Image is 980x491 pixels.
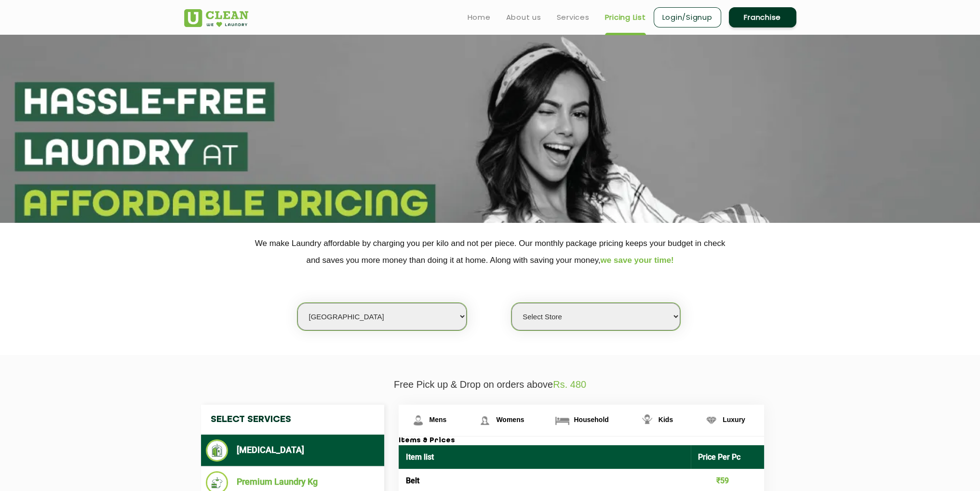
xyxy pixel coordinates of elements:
[476,412,493,429] img: Womens
[468,12,491,23] a: Home
[496,416,524,423] span: Womens
[605,12,646,23] a: Pricing List
[201,405,384,435] h4: Select Services
[506,12,541,23] a: About us
[184,379,796,390] p: Free Pick up & Drop on orders above
[184,235,796,269] p: We make Laundry affordable by charging you per kilo and not per piece. Our monthly package pricin...
[399,445,691,469] th: Item list
[399,436,764,445] h3: Items & Prices
[430,416,447,423] span: Mens
[557,12,590,23] a: Services
[729,7,796,27] a: Franchise
[703,412,720,429] img: Luxury
[601,256,674,265] span: we save your time!
[639,412,656,429] img: Kids
[654,7,721,27] a: Login/Signup
[658,416,673,423] span: Kids
[184,9,248,27] img: UClean Laundry and Dry Cleaning
[574,416,608,423] span: Household
[723,416,745,423] span: Luxury
[553,379,586,390] span: Rs. 480
[206,439,379,462] li: [MEDICAL_DATA]
[691,445,764,469] th: Price Per Pc
[206,439,228,462] img: Dry Cleaning
[554,412,571,429] img: Household
[410,412,427,429] img: Mens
